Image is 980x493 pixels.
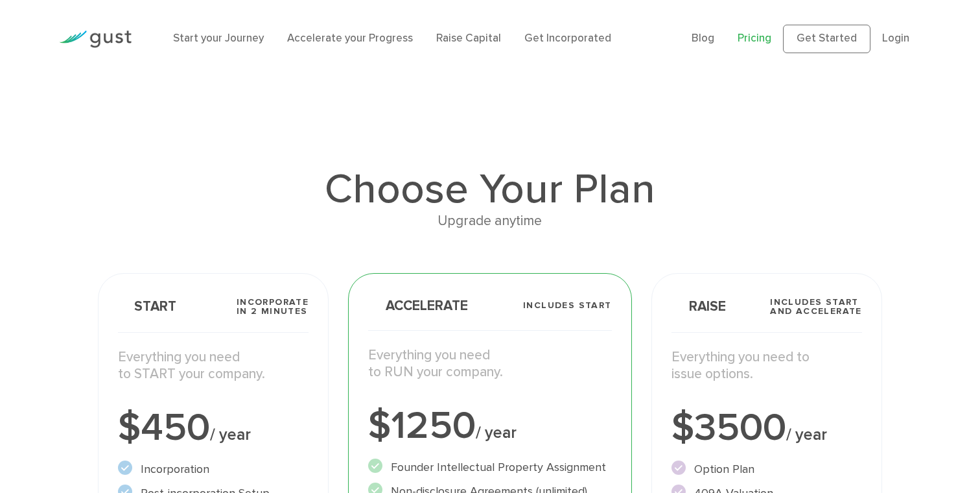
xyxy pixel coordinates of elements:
[671,349,862,383] p: Everything you need to issue options.
[173,32,264,45] a: Start your Journey
[476,423,517,442] span: / year
[237,298,309,316] span: Incorporate in 2 Minutes
[692,32,714,45] a: Blog
[882,32,909,45] a: Login
[671,409,862,448] div: $3500
[118,300,176,313] span: Start
[98,169,882,210] h1: Choose Your Plan
[770,298,862,316] span: Includes START and ACCELERATE
[118,349,309,383] p: Everything you need to START your company.
[786,425,827,444] span: / year
[59,30,132,48] img: Gust Logo
[368,459,611,476] li: Founder Intellectual Property Assignment
[368,407,611,446] div: $1250
[118,461,309,478] li: Incorporation
[210,425,251,444] span: / year
[738,32,771,45] a: Pricing
[98,210,882,232] div: Upgrade anytime
[523,301,612,310] span: Includes START
[287,32,413,45] a: Accelerate your Progress
[436,32,501,45] a: Raise Capital
[368,347,611,381] p: Everything you need to RUN your company.
[524,32,611,45] a: Get Incorporated
[783,25,870,53] a: Get Started
[368,299,468,313] span: Accelerate
[671,461,862,478] li: Option Plan
[671,300,726,313] span: Raise
[118,409,309,448] div: $450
